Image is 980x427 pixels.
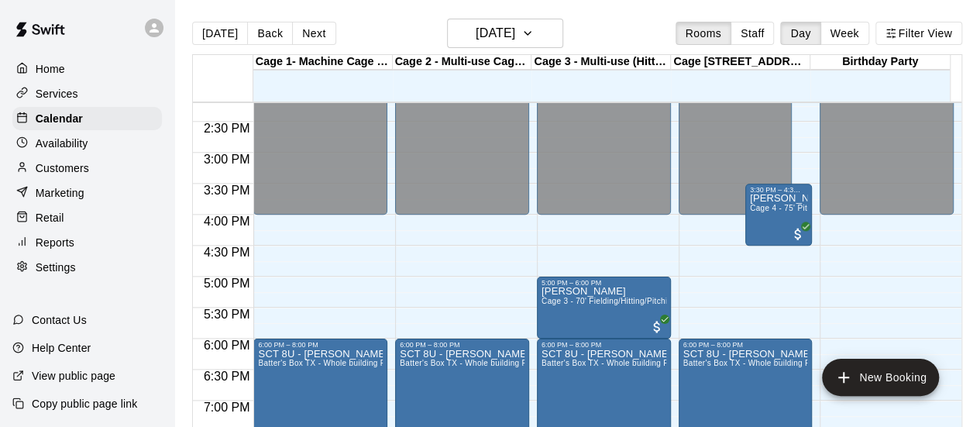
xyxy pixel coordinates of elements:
[32,396,137,412] p: Copy public page link
[36,160,89,176] p: Customers
[36,260,76,275] p: Settings
[36,210,64,226] p: Retail
[810,55,950,70] div: Birthday Party
[200,153,254,166] span: 3:00 PM
[12,231,162,254] a: Reports
[400,341,524,349] div: 6:00 PM – 8:00 PM
[200,277,254,290] span: 5:00 PM
[731,22,775,45] button: Staff
[36,61,65,77] p: Home
[36,86,78,102] p: Services
[12,57,162,81] a: Home
[36,235,74,250] p: Reports
[400,359,555,367] span: Batter's Box TX - Whole building PRIVATE
[258,341,383,349] div: 6:00 PM – 8:00 PM
[200,184,254,197] span: 3:30 PM
[247,22,293,45] button: Back
[542,341,666,349] div: 6:00 PM – 8:00 PM
[537,277,671,339] div: 5:00 PM – 6:00 PM: Ayden Cerelli
[12,157,162,180] a: Customers
[875,22,962,45] button: Filter View
[192,22,248,45] button: [DATE]
[820,22,869,45] button: Week
[32,340,91,356] p: Help Center
[542,359,697,367] span: Batter's Box TX - Whole building PRIVATE
[676,22,731,45] button: Rooms
[292,22,335,45] button: Next
[393,55,532,70] div: Cage 2 - Multi-use Cage 55' Long by 14' Wide (No Machine)
[12,206,162,229] a: Retail
[12,107,162,130] a: Calendar
[36,136,88,151] p: Availability
[822,359,939,396] button: add
[36,111,83,126] p: Calendar
[200,339,254,352] span: 6:00 PM
[200,308,254,321] span: 5:30 PM
[649,319,665,335] span: All customers have paid
[258,359,414,367] span: Batter's Box TX - Whole building PRIVATE
[531,55,671,70] div: Cage 3 - Multi-use (Hitting, Fielding, Pitching work) 75x13' Cage
[447,19,563,48] button: [DATE]
[745,184,812,246] div: 3:30 PM – 4:30 PM: Mata
[476,22,515,44] h6: [DATE]
[750,186,807,194] div: 3:30 PM – 4:30 PM
[12,181,162,205] a: Marketing
[790,226,806,242] span: All customers have paid
[32,368,115,384] p: View public page
[32,312,87,328] p: Contact Us
[12,256,162,279] a: Settings
[542,279,666,287] div: 5:00 PM – 6:00 PM
[200,401,254,414] span: 7:00 PM
[683,341,808,349] div: 6:00 PM – 8:00 PM
[542,297,758,305] span: Cage 3 - 70' Fielding/Hitting/Pitching cage (Regular Hours)
[780,22,820,45] button: Day
[200,370,254,383] span: 6:30 PM
[12,82,162,105] a: Services
[253,55,393,70] div: Cage 1- Machine Cage - FungoMan 55'x14'Wide
[750,204,909,212] span: Cage 4 - 75' Pitching Lane (Regular Hours)
[200,246,254,259] span: 4:30 PM
[12,132,162,155] a: Availability
[671,55,810,70] div: Cage [STREET_ADDRESS]
[200,215,254,228] span: 4:00 PM
[683,359,839,367] span: Batter's Box TX - Whole building PRIVATE
[36,185,84,201] p: Marketing
[200,122,254,135] span: 2:30 PM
